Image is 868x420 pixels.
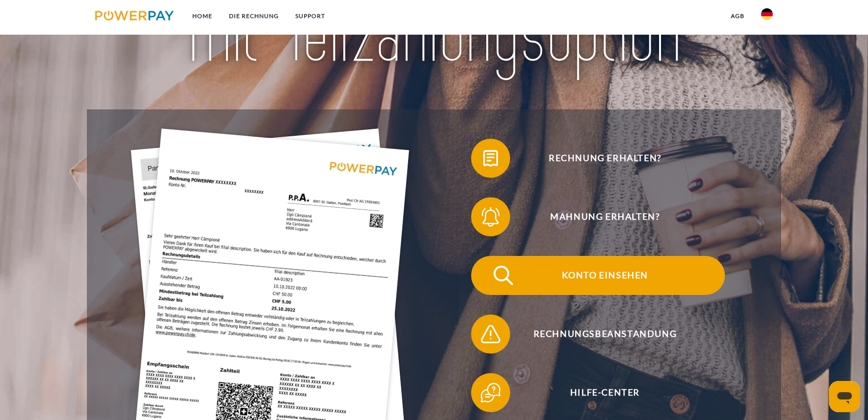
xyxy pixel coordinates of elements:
[723,7,753,25] a: agb
[471,139,725,178] button: Rechnung erhalten?
[485,373,724,412] span: Hilfe-Center
[761,8,773,20] img: de
[478,322,503,346] img: qb_warning.svg
[485,197,724,236] span: Mahnung erhalten?
[485,256,724,295] span: Konto einsehen
[471,256,725,295] button: Konto einsehen
[485,315,724,354] span: Rechnungsbeanstandung
[478,205,503,229] img: qb_bell.svg
[471,315,725,354] button: Rechnungsbeanstandung
[485,139,724,178] span: Rechnung erhalten?
[478,380,503,405] img: qb_help.svg
[287,7,333,25] a: SUPPORT
[221,7,287,25] a: DIE RECHNUNG
[829,381,860,412] iframe: Schaltfläche zum Öffnen des Messaging-Fensters
[471,373,725,412] button: Hilfe-Center
[491,263,516,288] img: qb_search.svg
[95,11,174,21] img: logo-powerpay.svg
[478,146,503,170] img: qb_bill.svg
[184,7,221,25] a: Home
[471,197,725,236] button: Mahnung erhalten?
